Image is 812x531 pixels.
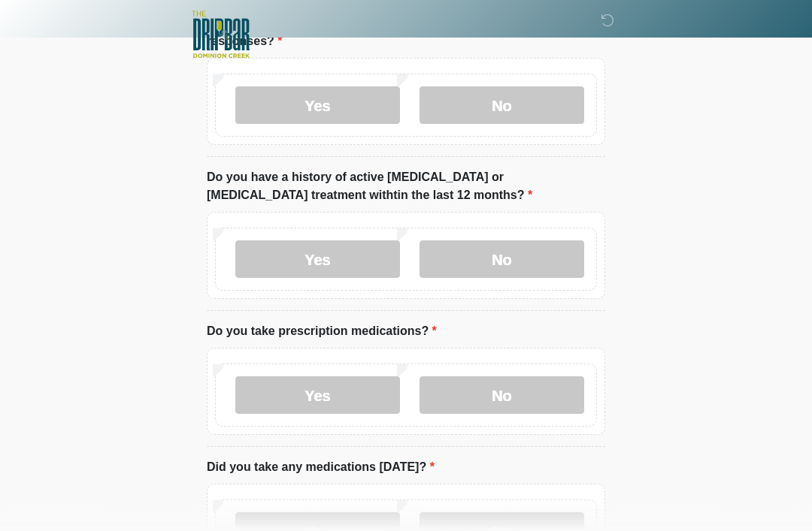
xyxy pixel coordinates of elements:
label: Do you have a history of active [MEDICAL_DATA] or [MEDICAL_DATA] treatment withtin the last 12 mo... [207,169,605,205]
label: Did you take any medications [DATE]? [207,459,435,477]
label: Yes [235,87,400,125]
label: Yes [235,241,400,279]
label: No [420,377,584,415]
label: No [420,87,584,125]
label: Yes [235,377,400,415]
img: The DRIPBaR - San Antonio Dominion Creek Logo [192,11,250,61]
label: Do you take prescription medications? [207,323,437,341]
label: No [420,241,584,279]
